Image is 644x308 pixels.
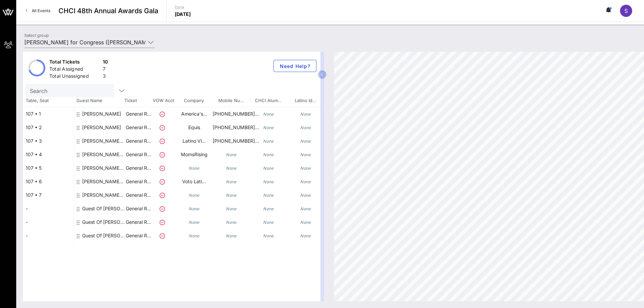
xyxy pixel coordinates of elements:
[23,215,74,229] div: -
[125,121,152,134] p: General R…
[151,97,175,104] span: VOW Acct
[74,97,124,104] span: Guest Name
[213,107,250,121] p: [PHONE_NUMBER]…
[175,134,213,148] p: Latino Vi…
[103,73,108,81] div: 3
[263,112,274,117] i: None
[175,148,213,161] p: MomsRising
[49,66,100,74] div: Total Assigned
[125,134,152,148] p: General R…
[82,202,125,215] div: Guest Of Jeffries for Congress
[300,206,311,211] i: None
[124,97,151,104] span: Ticket
[189,233,199,238] i: None
[23,188,74,202] div: 107 • 7
[23,148,74,161] div: 107 • 4
[226,152,237,157] i: None
[300,193,311,198] i: None
[125,175,152,188] p: General R…
[263,166,274,171] i: None
[82,148,125,167] div: Xochitl Oseguera Jeffries for Congress
[175,4,191,11] p: Date
[82,215,125,229] div: Guest Of Jeffries for Congress
[49,58,100,67] div: Total Tickets
[263,179,274,184] i: None
[82,175,125,194] div: Javier Gamboa Jeffries for Congress
[103,66,108,74] div: 7
[189,166,199,171] i: None
[125,229,152,242] p: General R…
[82,134,125,153] div: María R. González Jeffries for Congress
[273,60,316,72] button: Need Help?
[263,125,274,130] i: None
[82,188,125,202] div: Andrea Zayas Jeffries for Congress
[300,220,311,225] i: None
[249,97,287,104] span: CHCI Alum…
[175,97,212,104] span: Company
[620,5,632,17] div: S
[213,121,250,134] p: [PHONE_NUMBER]…
[125,107,152,121] p: General R…
[82,161,125,175] div: Allison Zayas Jeffries for Congress
[175,11,191,18] p: [DATE]
[23,175,74,188] div: 107 • 6
[189,220,199,225] i: None
[23,202,74,215] div: -
[23,161,74,175] div: 107 • 5
[175,175,213,188] p: Voto Lati…
[287,97,324,104] span: Latino Id…
[300,125,311,130] i: None
[22,5,54,16] a: All Events
[49,73,100,81] div: Total Unassigned
[226,193,237,198] i: None
[58,6,158,16] span: CHCI 48th Annual Awards Gala
[125,188,152,202] p: General R…
[300,166,311,171] i: None
[212,97,249,104] span: Mobile Nu…
[125,215,152,229] p: General R…
[103,58,108,67] div: 10
[82,229,125,242] div: Guest Of Jeffries for Congress
[624,7,628,14] span: S
[32,8,50,13] span: All Events
[23,134,74,148] div: 107 • 3
[226,179,237,184] i: None
[300,139,311,144] i: None
[300,112,311,117] i: None
[213,134,250,148] p: [PHONE_NUMBER]…
[263,206,274,211] i: None
[300,233,311,238] i: None
[175,121,213,134] p: Equis
[24,33,49,38] label: Select group
[226,233,237,238] i: None
[263,193,274,198] i: None
[23,229,74,242] div: -
[175,107,213,121] p: America's…
[263,233,274,238] i: None
[226,220,237,225] i: None
[263,139,274,144] i: None
[125,202,152,215] p: General R…
[263,152,274,157] i: None
[82,121,121,140] div: Lilian Sanchez
[189,206,199,211] i: None
[300,179,311,184] i: None
[226,206,237,211] i: None
[23,121,74,134] div: 107 • 2
[189,193,199,198] i: None
[82,107,121,126] div: Vanessa CARDENAS
[23,97,74,104] span: Table, Seat
[263,220,274,225] i: None
[125,161,152,175] p: General R…
[300,152,311,157] i: None
[279,63,311,69] span: Need Help?
[226,166,237,171] i: None
[23,107,74,121] div: 107 • 1
[125,148,152,161] p: General R…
